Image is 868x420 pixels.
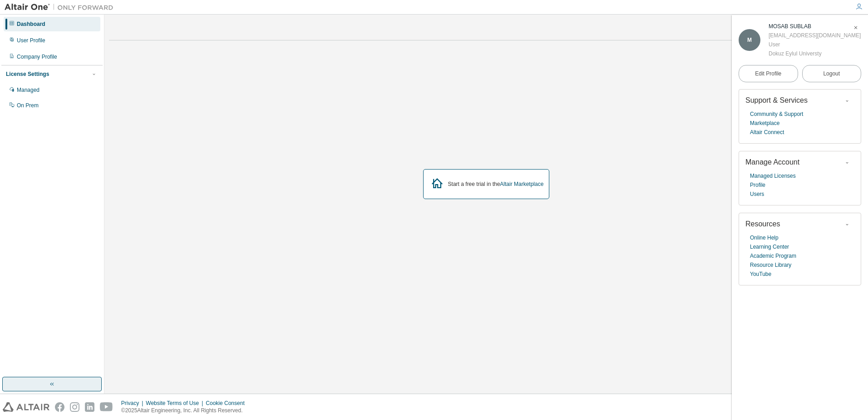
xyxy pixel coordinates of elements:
a: Online Help [750,233,779,242]
img: linkedin.svg [85,402,94,412]
a: Users [750,190,764,199]
div: [EMAIL_ADDRESS][DOMAIN_NAME] [769,31,861,40]
a: Altair Marketplace [500,181,543,187]
p: © 2025 Altair Engineering, Inc. All Rights Reserved. [121,407,250,415]
img: Altair One [5,3,118,12]
div: Company Profile [17,53,57,60]
span: M [747,37,752,43]
img: facebook.svg [55,402,64,412]
span: Manage Account [745,158,799,166]
div: Dokuz Eylul Universty [769,49,861,58]
img: youtube.svg [100,402,113,412]
span: Resources [745,220,780,228]
a: Academic Program [750,251,796,260]
a: Profile [750,180,765,190]
div: User [769,40,861,49]
a: Learning Center [750,242,789,251]
span: Support & Services [745,96,808,104]
span: Logout [823,69,840,78]
div: Dashboard [17,20,45,28]
button: Logout [802,65,862,82]
a: Edit Profile [739,65,798,82]
a: Community & Support [750,110,803,119]
a: YouTube [750,270,771,279]
img: altair_logo.svg [3,402,49,412]
a: Resource Library [750,260,791,270]
div: Managed [17,86,39,94]
div: Cookie Consent [206,400,250,407]
a: Marketplace [750,119,779,128]
div: Start a free trial in the [448,180,544,188]
a: Managed Licenses [750,171,796,180]
div: License Settings [6,70,49,78]
div: MOSAB SUBLAB [769,22,861,31]
a: Altair Connect [750,128,784,137]
div: On Prem [17,102,39,109]
div: User Profile [17,37,45,44]
div: Privacy [121,400,146,407]
img: instagram.svg [70,402,79,412]
div: Website Terms of Use [146,400,206,407]
span: Edit Profile [755,70,781,77]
